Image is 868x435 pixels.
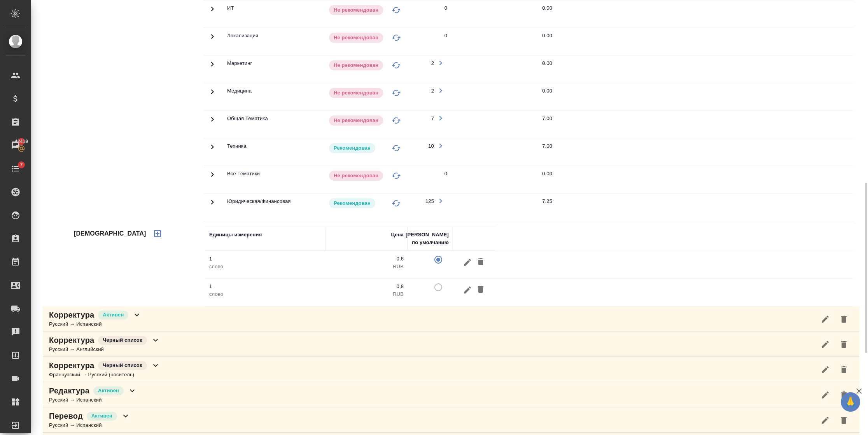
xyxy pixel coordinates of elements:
[223,28,324,55] td: Локализация
[451,166,556,193] td: 0.00
[390,59,402,71] button: Изменить статус на "В черном списке"
[431,115,434,122] div: 7
[74,229,146,238] h4: [DEMOGRAPHIC_DATA]
[208,147,217,153] span: Toggle Row Expanded
[334,61,378,69] p: Не рекомендован
[223,166,324,193] td: Все Тематики
[103,362,142,369] p: Черный список
[835,335,853,354] button: Удалить услугу
[444,170,447,178] div: 0
[434,194,447,208] button: Открыть работы
[816,411,835,430] button: Редактировать услугу
[208,64,217,70] span: Toggle Row Expanded
[49,346,160,353] div: Русский → Английский
[816,310,835,328] button: Редактировать услугу
[816,335,835,354] button: Редактировать услугу
[334,6,378,14] p: Не рекомендован
[49,309,94,320] p: Корректура
[474,255,487,269] button: Удалить
[390,142,402,154] button: Изменить статус на "В черном списке"
[223,83,324,110] td: Медицина
[49,385,89,396] p: Редактура
[835,360,853,379] button: Удалить услугу
[208,9,217,15] span: Toggle Row Expanded
[2,136,29,155] a: 42419
[434,56,447,70] button: Открыть работы
[209,283,322,290] p: 1
[451,138,556,166] td: 7.00
[461,283,474,297] button: Редактировать
[434,84,447,97] button: Открыть работы
[841,392,860,412] button: 🙏
[334,34,378,42] p: Не рекомендован
[49,371,160,379] div: Французский → Русский (носитель)
[208,37,217,42] span: Toggle Row Expanded
[431,87,434,95] div: 2
[451,194,556,221] td: 7.25
[10,138,33,145] span: 42419
[444,4,447,12] div: 0
[334,117,378,124] p: Не рекомендован
[208,92,217,98] span: Toggle Row Expanded
[91,412,112,420] p: Активен
[334,172,378,180] p: Не рекомендован
[43,332,859,357] div: КорректураЧерный списокРусский → Английский
[98,387,119,395] p: Активен
[49,335,94,346] p: Корректура
[816,386,835,404] button: Редактировать услугу
[451,56,556,83] td: 0.00
[390,197,402,209] button: Изменить статус на "В черном списке"
[2,159,29,178] a: 7
[223,194,324,221] td: Юридическая/Финансовая
[223,0,324,28] td: ИТ
[330,283,404,290] p: 0,8
[43,382,859,407] div: РедактураАктивенРусский → Испанский
[425,197,434,205] div: 125
[49,396,137,404] div: Русский → Испанский
[330,255,404,263] p: 0,6
[390,115,402,126] button: Изменить статус на "В черном списке"
[835,411,853,430] button: Удалить услугу
[148,224,167,243] button: Добавить тариф
[451,0,556,28] td: 0.00
[49,421,130,429] div: Русский → Испанский
[208,202,217,208] span: Toggle Row Expanded
[43,407,859,433] div: ПереводАктивенРусский → Испанский
[451,83,556,110] td: 0.00
[835,386,853,404] button: Удалить услугу
[209,255,322,263] p: 1
[390,87,402,99] button: Изменить статус на "В черном списке"
[434,139,447,152] button: Открыть работы
[835,310,853,328] button: Удалить услугу
[428,142,434,150] div: 10
[15,161,27,169] span: 7
[330,263,404,271] p: RUB
[209,231,262,239] div: Единицы измерения
[391,231,404,239] div: Цена
[208,175,217,180] span: Toggle Row Expanded
[474,283,487,297] button: Удалить
[390,32,402,44] button: Изменить статус на "В черном списке"
[209,263,322,271] p: слово
[431,59,434,67] div: 2
[390,4,402,16] button: Изменить статус на "В черном списке"
[451,111,556,138] td: 7.00
[223,138,324,166] td: Техника
[43,357,859,382] div: КорректураЧерный списокФранцузский → Русский (носитель)
[390,170,402,182] button: Изменить статус на "В черном списке"
[461,255,474,269] button: Редактировать
[330,290,404,298] p: RUB
[208,119,217,125] span: Toggle Row Expanded
[334,199,371,207] p: Рекомендован
[434,112,447,125] button: Открыть работы
[49,320,142,328] div: Русский → Испанский
[816,360,835,379] button: Редактировать услугу
[844,394,857,410] span: 🙏
[49,360,94,371] p: Корректура
[444,32,447,40] div: 0
[103,336,142,344] p: Черный список
[43,306,859,332] div: КорректураАктивенРусский → Испанский
[223,111,324,138] td: Общая Тематика
[451,28,556,55] td: 0.00
[223,56,324,83] td: Маркетинг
